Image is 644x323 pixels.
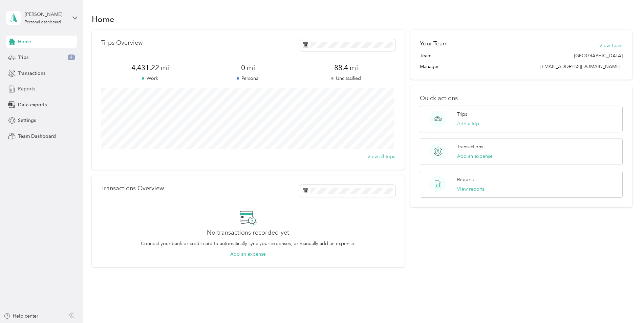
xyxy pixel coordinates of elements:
p: Trips Overview [101,39,143,46]
iframe: Everlance-gr Chat Button Frame [606,285,644,323]
button: View reports [457,186,485,193]
p: Reports [457,176,474,183]
span: Trips [18,54,28,61]
p: Work [101,75,199,82]
p: Transactions [457,143,483,150]
h2: Your Team [420,39,448,48]
p: Connect your bank or credit card to automatically sync your expenses, or manually add an expense. [141,240,356,247]
button: Add an expense [230,251,266,258]
div: Personal dashboard [25,20,61,24]
span: [GEOGRAPHIC_DATA] [574,52,623,59]
p: Quick actions [420,95,623,102]
span: Team [420,52,431,59]
p: Transactions Overview [101,185,164,192]
button: View Team [599,42,623,49]
span: 0 mi [199,63,297,72]
span: Team Dashboard [18,133,56,140]
button: Help center [4,313,38,320]
h2: No transactions recorded yet [207,229,289,236]
span: [EMAIL_ADDRESS][DOMAIN_NAME] [540,64,620,69]
div: [PERSON_NAME] [25,11,67,18]
h1: Home [92,16,114,23]
span: Settings [18,117,36,124]
p: Personal [199,75,297,82]
span: 4,431.22 mi [101,63,199,72]
span: Reports [18,85,35,92]
span: Manager [420,63,439,70]
button: Add an expense [457,153,493,160]
span: 4 [68,55,75,61]
span: 88.4 mi [297,63,395,72]
button: Add a trip [457,120,479,127]
span: Data exports [18,101,47,108]
p: Unclassified [297,75,395,82]
p: Trips [457,111,467,118]
span: Transactions [18,70,45,77]
span: Home [18,38,31,45]
button: View all trips [367,153,395,160]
